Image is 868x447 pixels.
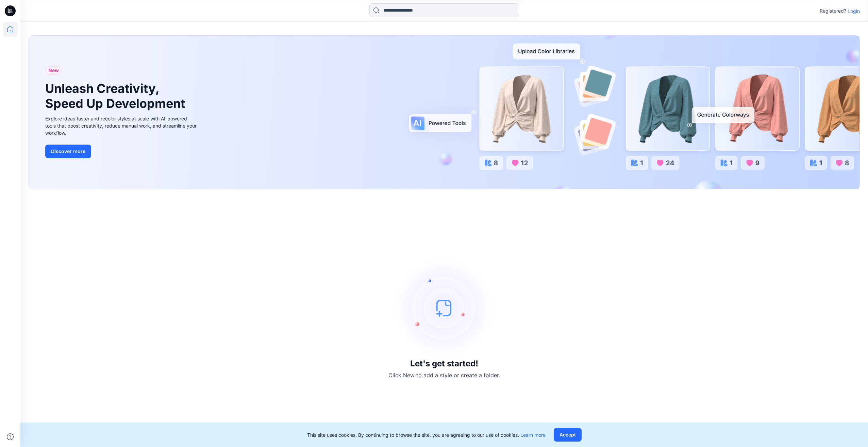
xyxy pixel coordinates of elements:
[848,7,860,15] p: Login
[45,115,198,136] div: Explore ideas faster and recolor styles at scale with AI-powered tools that boost creativity, red...
[45,81,188,111] h1: Unleash Creativity, Speed Up Development
[45,145,91,158] button: Discover more
[554,428,582,442] button: Accept
[820,7,846,15] p: Registered?
[410,359,478,368] h3: Let's get started!
[45,145,198,158] a: Discover more
[388,371,500,379] p: Click New to add a style or create a folder.
[48,66,59,74] span: New
[307,431,546,438] p: This site uses cookies. By continuing to browse the site, you are agreeing to our use of cookies.
[520,432,546,438] a: Learn more
[393,257,495,359] img: empty-state-image.svg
